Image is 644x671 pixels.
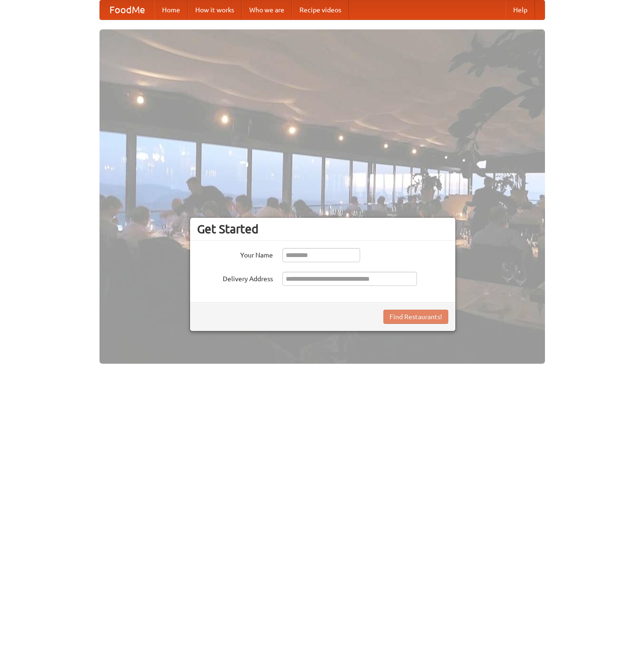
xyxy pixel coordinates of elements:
[188,0,242,19] a: How it works
[197,248,273,260] label: Your Name
[197,222,448,236] h3: Get Started
[506,0,535,19] a: Help
[292,0,349,19] a: Recipe videos
[100,0,154,19] a: FoodMe
[197,272,273,284] label: Delivery Address
[154,0,188,19] a: Home
[383,310,448,324] button: Find Restaurants!
[242,0,292,19] a: Who we are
